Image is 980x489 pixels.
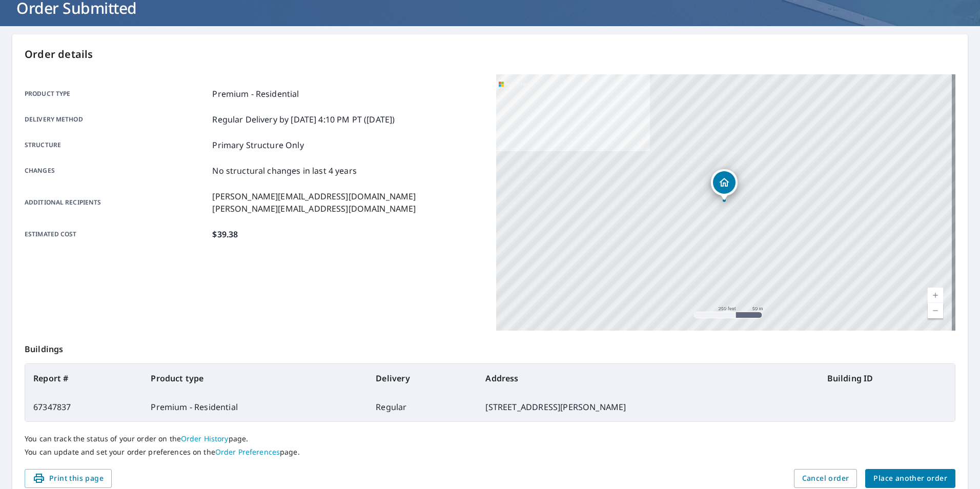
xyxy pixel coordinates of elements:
td: Premium - Residential [142,393,367,421]
p: Estimated cost [25,228,208,240]
p: Order details [25,47,955,62]
p: Structure [25,139,208,151]
button: Place another order [865,469,955,488]
th: Report # [25,364,142,393]
p: No structural changes in last 4 years [212,165,357,177]
a: Current Level 17, Zoom Out [928,303,943,318]
p: Changes [25,165,208,177]
p: Premium - Residential [212,88,299,100]
th: Product type [142,364,367,393]
p: Buildings [25,331,955,363]
a: Order History [181,434,229,443]
span: Print this page [33,472,104,485]
p: $39.38 [212,228,238,240]
p: Product type [25,88,208,100]
button: Print this page [25,469,112,488]
p: Delivery method [25,113,208,126]
a: Order Preferences [215,447,280,457]
p: You can track the status of your order on the page. [25,434,955,443]
td: 67347837 [25,393,142,421]
p: Additional recipients [25,190,208,215]
p: Regular Delivery by [DATE] 4:10 PM PT ([DATE]) [212,113,395,126]
a: Current Level 17, Zoom In [928,288,943,303]
td: Regular [367,393,477,421]
p: Primary Structure Only [212,139,303,151]
th: Delivery [367,364,477,393]
p: [PERSON_NAME][EMAIL_ADDRESS][DOMAIN_NAME] [212,190,416,202]
p: You can update and set your order preferences on the page. [25,447,955,457]
span: Place another order [873,472,947,485]
td: [STREET_ADDRESS][PERSON_NAME] [477,393,819,421]
th: Address [477,364,819,393]
th: Building ID [819,364,955,393]
button: Cancel order [794,469,857,488]
p: [PERSON_NAME][EMAIL_ADDRESS][DOMAIN_NAME] [212,202,416,215]
span: Cancel order [802,472,849,485]
div: Dropped pin, building 1, Residential property, 805 Lakeview Dr Rogers, AR 72756 [711,169,738,201]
